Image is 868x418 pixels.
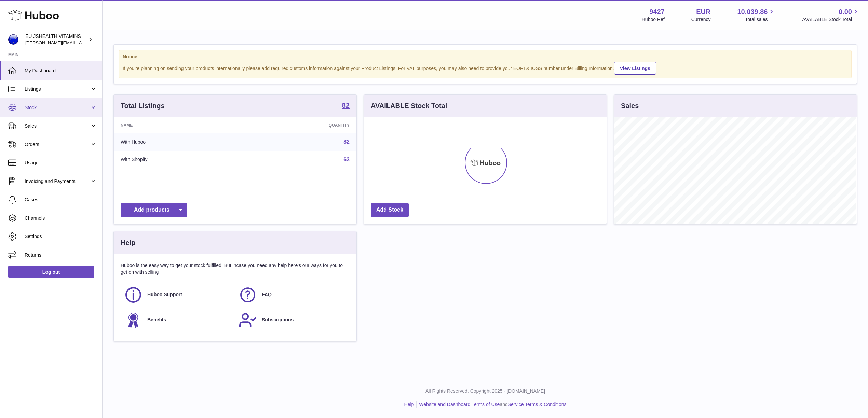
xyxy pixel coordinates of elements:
span: Subscriptions [262,317,294,323]
h3: AVAILABLE Stock Total [371,101,447,111]
a: 82 [342,102,350,110]
a: View Listings [614,62,656,75]
a: 63 [343,157,350,162]
a: Subscriptions [239,311,346,329]
span: FAQ [262,291,272,298]
a: Benefits [124,311,232,329]
span: Sales [25,123,90,129]
a: 82 [343,139,350,145]
span: Returns [25,252,97,258]
span: Listings [25,86,90,92]
div: EU JSHEALTH VITAMINS [25,33,87,46]
td: With Shopify [114,151,245,169]
td: With Huboo [114,133,245,151]
a: Huboo Support [124,286,232,304]
span: Orders [25,141,90,148]
a: Website and Dashboard Terms of Use [419,402,500,407]
span: Huboo Support [147,291,182,298]
span: Total sales [745,16,775,23]
span: 0.00 [839,7,852,16]
a: Service Terms & Conditions [508,402,567,407]
th: Name [114,117,245,133]
a: Add Stock [371,203,409,217]
span: AVAILABLE Stock Total [802,16,860,23]
a: Add products [121,203,187,217]
span: Cases [25,197,97,203]
a: 10,039.86 Total sales [737,7,775,23]
span: Stock [25,104,90,111]
h3: Total Listings [121,101,165,111]
li: and [417,401,566,408]
strong: EUR [696,7,710,16]
div: If you're planning on sending your products internationally please add required customs informati... [123,61,848,75]
th: Quantity [245,117,356,133]
a: Help [404,402,414,407]
strong: 82 [342,102,350,109]
span: Channels [25,215,97,221]
span: 10,039.86 [737,7,768,16]
strong: Notice [123,54,848,60]
a: 0.00 AVAILABLE Stock Total [802,7,860,23]
p: Huboo is the easy way to get your stock fulfilled. But incase you need any help here's our ways f... [121,262,350,275]
div: Currency [691,16,711,23]
span: My Dashboard [25,68,97,74]
h3: Help [121,238,135,247]
span: Settings [25,233,97,240]
span: Benefits [147,317,166,323]
h3: Sales [621,101,639,111]
img: laura@jessicasepel.com [8,34,18,45]
span: Usage [25,160,97,166]
a: Log out [8,266,94,278]
p: All Rights Reserved. Copyright 2025 - [DOMAIN_NAME] [108,388,863,394]
span: Invoicing and Payments [25,178,90,185]
span: [PERSON_NAME][EMAIL_ADDRESS][DOMAIN_NAME] [25,40,137,45]
a: FAQ [239,286,346,304]
div: Huboo Ref [642,16,665,23]
strong: 9427 [649,7,665,16]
